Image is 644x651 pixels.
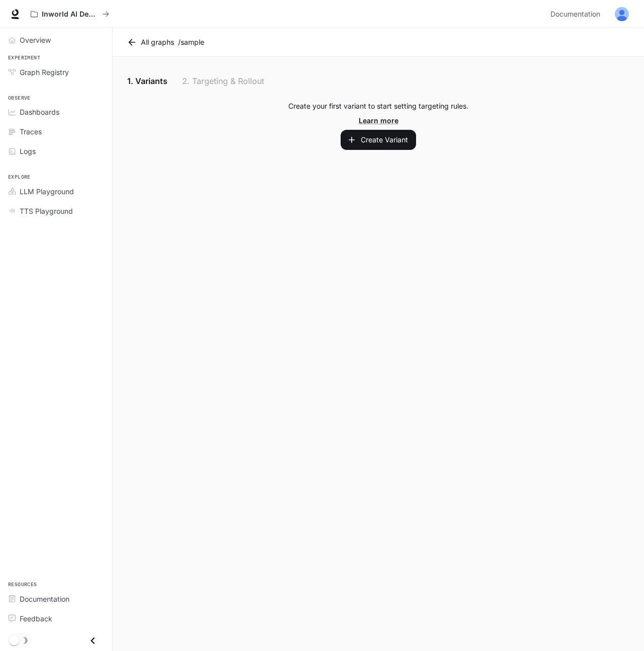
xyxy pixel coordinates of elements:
[546,4,608,24] a: Documentation
[341,130,416,150] button: Create Variant
[20,594,69,604] span: Documentation
[20,67,69,77] span: Graph Registry
[550,8,600,21] span: Documentation
[20,613,52,624] span: Feedback
[20,35,51,45] span: Overview
[615,7,629,21] img: User avatar
[178,37,204,47] p: / sample
[4,63,108,81] a: Graph Registry
[125,69,170,93] a: 1. Variants
[4,142,108,160] a: Logs
[4,183,108,200] a: LLM Playground
[125,69,632,93] div: lab API tabs example
[26,4,114,24] button: All workspaces
[359,115,398,126] a: Learn more
[82,630,104,651] button: Close drawer
[4,123,108,140] a: Traces
[20,146,36,156] span: Logs
[20,126,42,137] span: Traces
[4,590,108,608] a: Documentation
[4,610,108,627] a: Feedback
[20,206,73,216] span: TTS Playground
[4,31,108,49] a: Overview
[4,103,108,121] a: Dashboards
[9,634,19,645] span: Dark mode toggle
[125,32,178,52] a: All graphs
[42,10,98,19] p: Inworld AI Demos
[4,202,108,220] a: TTS Playground
[20,186,74,197] span: LLM Playground
[288,101,468,111] p: Create your first variant to start setting targeting rules.
[612,4,632,24] button: User avatar
[20,107,59,117] span: Dashboards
